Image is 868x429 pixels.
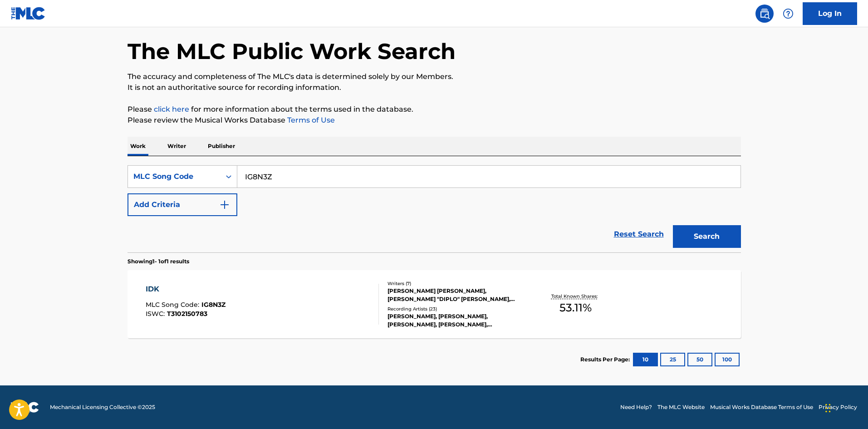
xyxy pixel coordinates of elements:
img: help [783,8,794,19]
div: MLC Song Code [133,171,215,182]
img: search [759,8,770,19]
a: Log In [803,2,857,25]
button: 10 [633,353,658,366]
div: Recording Artists ( 23 ) [387,306,525,312]
a: Privacy Policy [819,403,857,411]
h1: The MLC Public Work Search [128,38,456,65]
button: Add Criteria [128,193,237,216]
p: Total Known Shares: [551,293,600,300]
a: The MLC Website [657,403,705,411]
a: Terms of Use [285,116,335,124]
p: Please for more information about the terms used in the database. [128,104,741,115]
div: Drag [825,394,831,422]
p: Work [128,137,148,156]
p: Results Per Page: [580,355,632,364]
p: The accuracy and completeness of The MLC's data is determined solely by our Members. [128,71,741,82]
p: Please review the Musical Works Database [128,115,741,126]
button: Search [673,225,741,248]
img: logo [11,402,39,413]
a: Reset Search [609,224,668,244]
p: Publisher [205,137,238,156]
img: 9d2ae6d4665cec9f34b9.svg [219,199,230,210]
iframe: Chat Widget [823,385,868,429]
p: It is not an authoritative source for recording information. [128,82,741,93]
span: Mechanical Licensing Collective © 2025 [50,403,155,411]
a: IDKMLC Song Code:IG8N3ZISWC:T3102150783Writers (7)[PERSON_NAME] [PERSON_NAME], [PERSON_NAME] "DIP... [128,270,741,338]
div: Writers ( 7 ) [387,280,525,287]
p: Showing 1 - 1 of 1 results [128,257,189,266]
span: 53.11 % [559,300,592,316]
div: IDK [146,284,226,295]
span: MLC Song Code : [146,301,201,309]
p: Writer [165,137,189,156]
span: ISWC : [146,310,167,318]
a: Public Search [755,5,774,23]
div: Help [779,5,797,23]
div: [PERSON_NAME] [PERSON_NAME], [PERSON_NAME] "DIPLO" [PERSON_NAME], [PERSON_NAME], [PERSON_NAME], T... [387,287,525,303]
img: MLC Logo [11,7,46,20]
div: [PERSON_NAME], [PERSON_NAME], [PERSON_NAME], [PERSON_NAME], [PERSON_NAME] [387,312,525,329]
span: IG8N3Z [201,301,226,309]
button: 100 [715,353,740,366]
a: Musical Works Database Terms of Use [710,403,813,411]
form: Search Form [128,165,741,252]
a: Need Help? [620,403,652,411]
button: 25 [660,353,685,366]
span: T3102150783 [167,310,207,318]
a: click here [154,105,189,113]
button: 50 [687,353,712,366]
